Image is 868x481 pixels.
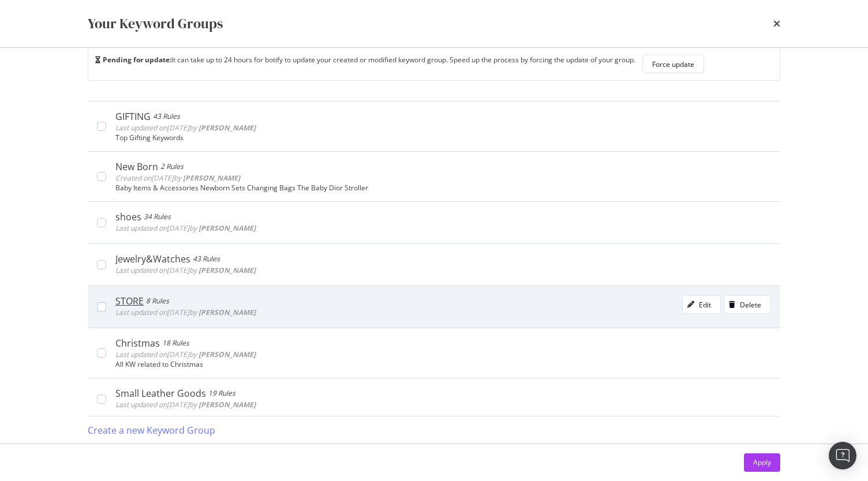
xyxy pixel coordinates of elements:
button: Apply [744,453,780,472]
div: Delete [740,300,761,310]
div: All KW related to Christmas [115,360,771,369]
span: Last updated on [DATE] by [115,223,256,233]
span: Created on [DATE] by [115,173,240,183]
span: Last updated on [DATE] by [115,123,256,133]
div: Create a new Keyword Group [88,424,215,437]
div: 2 Rules [160,161,184,172]
div: 43 Rules [193,253,220,265]
button: Delete [724,295,771,314]
div: Christmas [115,337,160,349]
div: Force update [652,59,694,69]
div: 18 Rules [162,337,189,349]
span: Last updated on [DATE] by [115,265,256,275]
div: Jewelry&Watches [115,253,190,265]
div: 43 Rules [153,111,180,122]
div: New Born [115,161,158,172]
b: [PERSON_NAME] [183,173,240,183]
div: Top Gifting Keywords [115,134,771,142]
div: Small Leather Goods [115,388,206,399]
button: Create a new Keyword Group [88,416,215,444]
span: Last updated on [DATE] by [115,307,256,317]
div: STORE [115,295,144,307]
div: It can take up to 24 hours for botify to update your created or modified keyword group. Speed up ... [95,55,635,73]
b: [PERSON_NAME] [199,265,256,275]
b: [PERSON_NAME] [199,123,256,133]
div: 19 Rules [208,388,235,399]
div: 34 Rules [144,211,171,223]
button: Force update [642,55,704,73]
div: Open Intercom Messenger [829,442,856,469]
div: shoes [115,211,141,223]
span: Last updated on [DATE] by [115,350,256,359]
b: [PERSON_NAME] [199,350,256,359]
div: Apply [753,457,771,467]
div: 8 Rules [146,295,169,307]
div: Your Keyword Groups [88,14,223,33]
div: GIFTING [115,111,151,122]
b: Pending for update: [103,55,171,65]
button: Edit [682,295,721,314]
div: Baby Items & Accessories Newborn Sets Changing Bags The Baby Dior Stroller [115,184,771,192]
b: [PERSON_NAME] [199,223,256,233]
b: [PERSON_NAME] [199,400,256,409]
b: [PERSON_NAME] [199,307,256,317]
div: times [773,14,780,33]
span: Last updated on [DATE] by [115,400,256,409]
div: Edit [699,300,711,310]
